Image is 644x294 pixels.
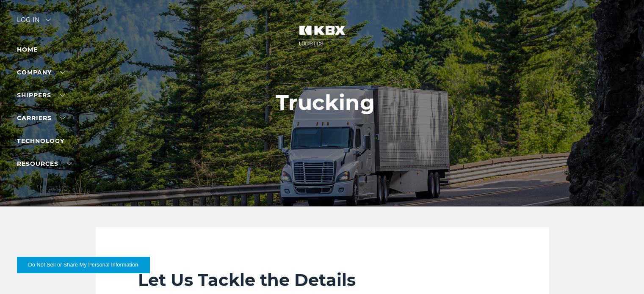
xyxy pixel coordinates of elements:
[17,257,149,273] button: Do Not Sell or Share My Personal Information
[17,137,64,145] a: Technology
[17,91,65,99] a: SHIPPERS
[138,269,506,291] h2: Let Us Tackle the Details
[17,17,51,29] div: Log in
[17,160,72,168] a: RESOURCES
[290,17,354,54] img: kbx logo
[46,19,51,21] img: arrow
[17,69,65,76] a: Company
[276,91,375,115] h1: Trucking
[17,114,65,122] a: Carriers
[17,46,38,53] a: Home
